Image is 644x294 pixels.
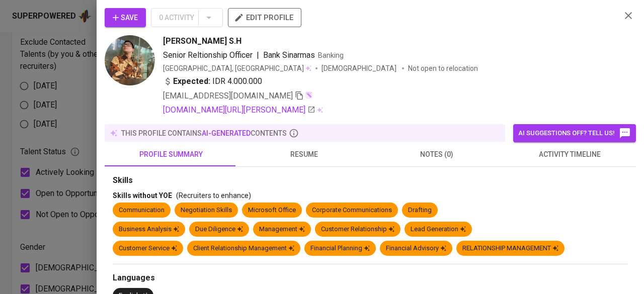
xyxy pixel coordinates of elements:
[176,191,251,200] span: (Recruiters to enhance)
[119,225,179,234] div: Business Analysis
[228,8,301,27] button: edit profile
[163,104,315,116] a: [DOMAIN_NAME][URL][PERSON_NAME]
[228,13,301,21] a: edit profile
[113,175,628,186] div: Skills
[318,51,344,59] span: Banking
[163,50,253,60] span: Senior Reltionship Officer
[305,91,313,99] img: magic_wand.svg
[248,206,296,215] div: Microsoft Office
[408,63,478,73] p: Not open to relocation
[259,225,305,234] div: Management
[321,63,398,73] span: [DEMOGRAPHIC_DATA]
[376,148,497,161] span: notes (0)
[312,206,392,215] div: Corporate Communications
[163,35,242,47] span: [PERSON_NAME] S.H
[408,206,432,215] div: Drafting
[163,91,293,101] span: [EMAIL_ADDRESS][DOMAIN_NAME]
[513,124,636,142] button: AI suggestions off? Tell us!
[121,128,287,138] p: this profile contains contents
[462,244,558,253] div: RELATIONSHIP MANAGEMENT
[257,49,259,61] span: |
[518,127,631,139] span: AI suggestions off? Tell us!
[113,12,138,24] span: Save
[105,35,155,85] img: 0a4e91db9ce30286f4ab035629b508d8.jpg
[119,206,165,215] div: Communication
[173,75,210,87] b: Expected:
[193,244,294,253] div: Client Relationship Management
[119,244,177,253] div: Customer Service
[509,148,630,161] span: activity timeline
[386,244,446,253] div: Financial Advisory
[236,11,293,24] span: edit profile
[244,148,364,161] span: resume
[111,148,231,161] span: profile summary
[163,63,311,73] div: [GEOGRAPHIC_DATA], [GEOGRAPHIC_DATA]
[163,75,262,87] div: IDR 4.000.000
[105,8,146,27] button: Save
[321,225,394,234] div: Customer Relationship
[202,129,251,137] span: AI-generated
[181,206,232,215] div: Negotiation Skills
[411,225,466,234] div: Lead Generation
[113,191,172,200] span: Skills without YOE
[310,244,370,253] div: Financial Planning
[195,225,243,234] div: Due Diligence
[113,272,628,284] div: Languages
[263,50,315,60] span: Bank Sinarmas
